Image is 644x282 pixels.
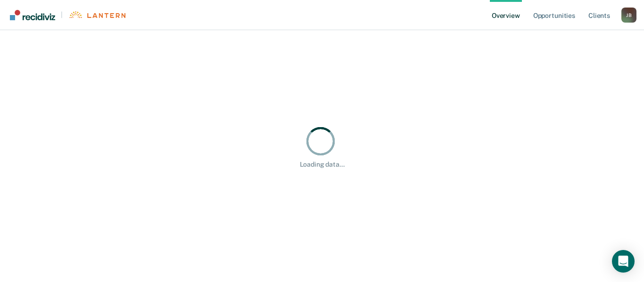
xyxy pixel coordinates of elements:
div: J B [621,8,636,23]
img: Recidiviz [10,10,55,20]
button: Profile dropdown button [621,8,636,23]
span: | [55,11,68,19]
div: Open Intercom Messenger [612,250,635,273]
img: Lantern [68,11,125,18]
div: Loading data... [300,161,345,169]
